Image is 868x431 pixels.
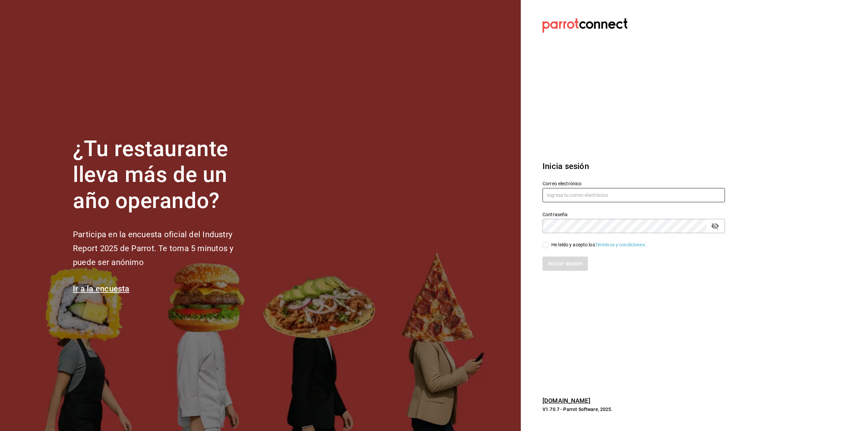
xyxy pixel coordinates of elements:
[542,188,725,202] input: Ingresa tu correo electrónico
[73,284,130,294] a: Ir a la encuesta
[73,228,256,269] h2: Participa en la encuesta oficial del Industry Report 2025 de Parrot. Te toma 5 minutos y puede se...
[542,181,725,186] label: Correo electrónico
[709,220,721,232] button: passwordField
[542,212,725,217] label: Contraseña
[542,160,725,172] h3: Inicia sesión
[542,406,725,413] p: V1.70.7 - Parrot Software, 2025.
[542,397,590,404] a: [DOMAIN_NAME]
[73,136,256,214] h1: ¿Tu restaurante lleva más de un año operando?
[595,242,646,247] a: Términos y condiciones.
[551,241,646,248] div: He leído y acepto los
